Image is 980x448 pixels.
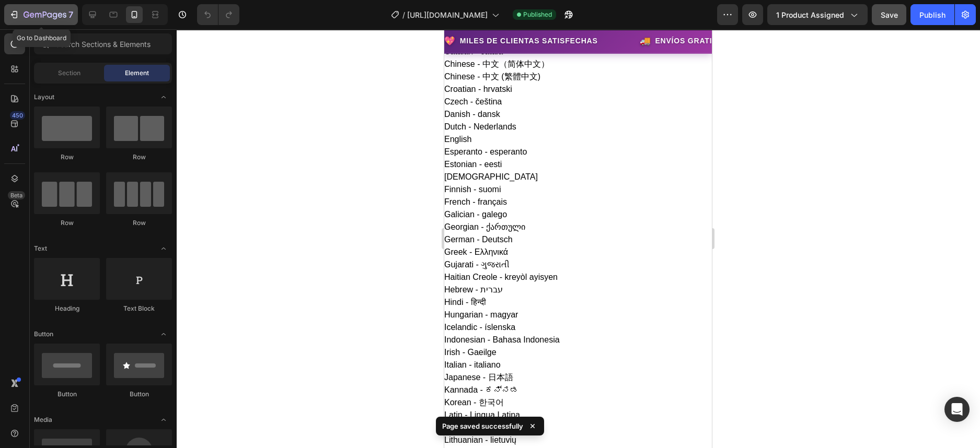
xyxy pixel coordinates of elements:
div: Button [34,390,100,399]
div: Undo/Redo [197,4,239,25]
div: Row [34,218,100,228]
span: Published [523,10,552,19]
input: Search Sections & Elements [34,33,172,54]
span: Element [125,68,149,78]
button: 1 product assigned [767,4,868,25]
span: Text [34,244,47,253]
span: Section [58,68,80,78]
div: Row [34,152,100,162]
span: 1 product assigned [776,9,844,20]
span: Button [34,329,53,339]
div: Beta [8,191,25,199]
div: Heading [34,304,100,313]
span: Media [34,415,52,425]
p: 7 [68,8,73,21]
iframe: Design area [444,29,712,448]
span: Layout [34,92,54,102]
span: [URL][DOMAIN_NAME] [407,9,488,20]
span: Toggle open [155,89,172,105]
p: Page saved successfully [442,421,523,431]
div: Text Block [106,304,172,313]
div: Publish [919,9,946,20]
div: Button [106,390,172,399]
div: Row [106,218,172,228]
span: / [402,9,405,20]
div: Open Intercom Messenger [944,397,970,422]
span: Save [881,10,898,19]
button: Publish [910,4,954,25]
button: 7 [4,4,78,25]
span: Toggle open [155,326,172,343]
div: Row [106,152,172,162]
span: Toggle open [155,240,172,257]
span: Toggle open [155,411,172,428]
button: Save [872,4,906,25]
div: 450 [10,111,25,120]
